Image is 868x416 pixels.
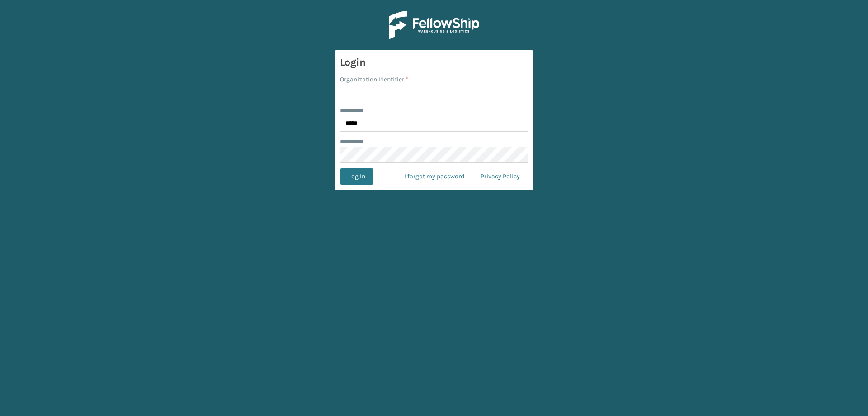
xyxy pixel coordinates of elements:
[472,168,528,185] a: Privacy Policy
[340,168,373,185] button: Log In
[340,75,408,84] label: Organization Identifier
[389,11,479,39] img: Logo
[396,168,472,185] a: I forgot my password
[340,56,528,69] h3: Login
